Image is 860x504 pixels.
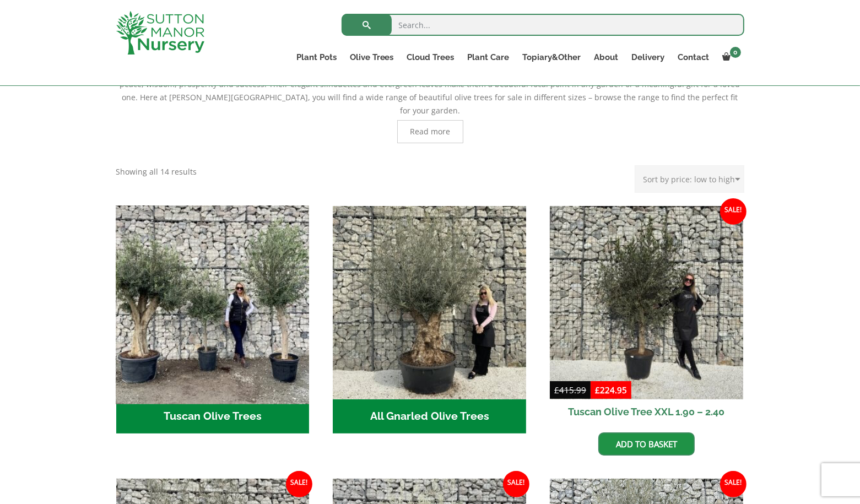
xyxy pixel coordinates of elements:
bdi: 224.95 [595,384,627,395]
a: Visit product category All Gnarled Olive Trees [333,206,526,433]
h2: Tuscan Olive Tree XXL 1.90 – 2.40 [550,399,743,424]
img: Tuscan Olive Tree XXL 1.90 - 2.40 [550,206,743,399]
a: Add to basket: “Tuscan Olive Tree XXL 1.90 - 2.40” [598,432,695,456]
a: Topiary&Other [516,50,588,65]
span: Sale! [720,471,747,497]
a: Cloud Trees [401,50,461,65]
a: Delivery [625,50,672,65]
a: Plant Care [461,50,516,65]
select: Shop order [635,165,744,193]
a: Visit product category Tuscan Olive Trees [116,206,310,433]
span: Read more [410,128,450,136]
a: Plant Pots [290,50,343,65]
a: About [588,50,625,65]
span: £ [554,384,559,395]
span: 0 [730,47,741,58]
span: Sale! [503,471,529,497]
a: 0 [716,50,744,65]
h2: Tuscan Olive Trees [116,399,310,433]
div: Create a stunning Mediterranean-style garden with authentic olive trees imported from the finest ... [116,38,744,143]
bdi: 415.99 [554,384,586,395]
p: Showing all 14 results [116,165,197,178]
input: Search... [342,14,744,36]
span: £ [595,384,600,395]
img: Tuscan Olive Trees [111,202,314,404]
a: Contact [672,50,716,65]
span: Sale! [720,198,747,225]
img: logo [116,11,204,55]
span: Sale! [286,471,312,497]
h2: All Gnarled Olive Trees [333,399,526,433]
img: All Gnarled Olive Trees [333,206,526,399]
a: Sale! Tuscan Olive Tree XXL 1.90 – 2.40 [550,206,743,424]
a: Olive Trees [343,50,401,65]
